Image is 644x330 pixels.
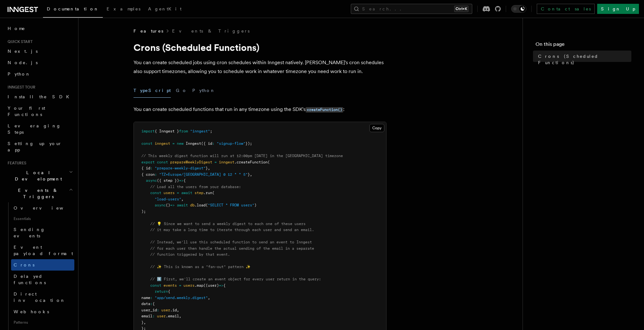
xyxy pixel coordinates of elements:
span: Crons [14,262,34,267]
span: } [141,320,144,325]
span: .run [203,191,212,195]
span: : [152,314,155,318]
span: , [181,197,183,201]
span: = [214,160,217,164]
span: const [150,191,161,195]
span: Node.js [8,60,38,65]
span: .email [166,314,179,318]
a: Crons (Scheduled Functions) [536,51,631,68]
a: Documentation [43,2,103,18]
span: user_id [141,308,157,312]
a: Install the SDK [5,91,74,102]
span: // for each user then handle the actual sending of the email in a separate [150,246,314,251]
span: => [179,178,183,183]
span: Your first Functions [8,106,45,117]
span: async [146,178,157,183]
span: ( [212,191,214,195]
a: Examples [103,2,144,17]
a: Sign Up [597,4,639,14]
span: from [179,129,188,133]
kbd: Ctrl+K [454,6,468,12]
span: => [170,203,175,207]
a: AgentKit [144,2,185,17]
span: await [177,203,188,207]
span: data [141,302,150,306]
span: user [161,308,170,312]
span: AgentKit [148,6,182,11]
button: Go [176,83,187,98]
span: .map [195,283,203,288]
a: createFunction() [306,106,343,112]
span: ((user) [203,283,219,288]
span: return [155,289,168,294]
span: ); [141,209,146,214]
span: // 1️⃣ First, we'll create an event object for every user return in the query: [150,277,321,281]
span: ({ step }) [157,178,179,183]
span: // it may take a long time to iterate through each user and send an email. [150,228,314,232]
span: Home [8,25,25,32]
span: , [250,172,252,177]
span: }); [245,141,252,146]
span: Event payload format [14,245,73,256]
span: = [179,283,181,288]
span: "signup-flow" [217,141,245,146]
span: ({ id [201,141,212,146]
span: Setting up your app [8,141,62,152]
a: Contact sales [537,4,595,14]
span: Delayed functions [14,274,46,285]
p: You can create scheduled jobs using cron schedules within Inngest natively. [PERSON_NAME]'s cron ... [133,58,387,76]
button: Local Development [5,167,74,185]
a: Your first Functions [5,102,74,120]
span: events [164,283,177,288]
span: } [248,172,250,177]
span: ) [254,203,257,207]
span: step [195,191,203,195]
span: "SELECT * FROM users" [208,203,254,207]
span: { id [141,166,150,170]
span: .load [195,203,206,207]
span: users [183,283,195,288]
span: { [168,289,170,294]
span: email [141,314,152,318]
a: Sending events [11,224,74,241]
span: Quick start [5,39,33,44]
span: ; [210,129,212,133]
span: inngest [219,160,234,164]
span: // 💡 Since we want to send a weekly digest to each one of these users [150,222,306,226]
a: Home [5,23,74,34]
span: Events & Triggers [5,187,69,200]
a: Python [5,68,74,80]
button: Python [192,83,215,98]
span: : [212,141,214,146]
span: : [150,302,152,306]
span: Local Development [5,169,69,182]
a: Next.js [5,46,74,57]
span: Leveraging Steps [8,123,61,135]
span: // This weekly digest function will run at 12:00pm [DATE] in the [GEOGRAPHIC_DATA] timezone [141,154,343,158]
span: Direct invocation [14,291,65,303]
span: Essentials [11,214,74,224]
span: const [157,160,168,164]
span: "TZ=Europe/[GEOGRAPHIC_DATA] 0 12 * * 5" [159,172,248,177]
span: } [206,166,208,170]
a: Webhooks [11,306,74,317]
span: Next.js [8,49,38,54]
span: => [219,283,223,288]
span: : [157,308,159,312]
span: users [164,191,175,195]
span: await [181,191,192,195]
span: = [172,141,175,146]
span: Features [133,28,163,34]
span: "load-users" [155,197,181,201]
span: Overview [14,205,79,211]
span: , [179,314,181,318]
span: Sending events [14,227,45,238]
span: { [152,302,155,306]
span: { [183,178,186,183]
span: , [208,166,210,170]
button: Copy [369,124,384,132]
a: Direct invocation [11,288,74,306]
span: Features [5,161,26,166]
span: Documentation [47,6,99,11]
span: , [144,320,146,325]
